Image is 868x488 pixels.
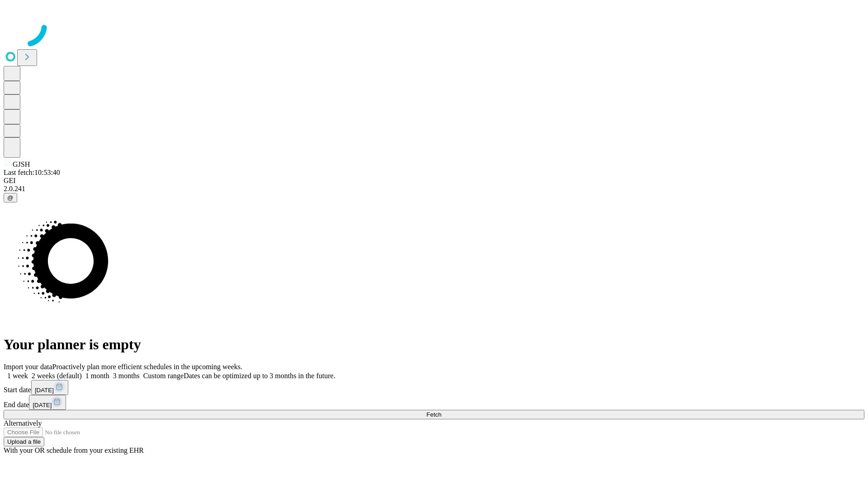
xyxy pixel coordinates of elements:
[33,402,52,408] span: [DATE]
[31,380,68,395] button: [DATE]
[426,411,441,418] span: Fetch
[4,193,17,202] button: @
[184,372,335,380] span: Dates can be optimized up to 3 months in the future.
[32,372,82,380] span: 2 weeks (default)
[4,395,864,410] div: End date
[4,419,42,427] span: Alternatively
[4,177,864,185] div: GEI
[7,372,28,380] span: 1 week
[52,363,242,371] span: Proactively plan more efficient schedules in the upcoming weeks.
[4,363,52,371] span: Import your data
[7,194,14,201] span: @
[85,372,109,380] span: 1 month
[4,380,864,395] div: Start date
[4,336,864,353] h1: Your planner is empty
[4,185,864,193] div: 2.0.241
[4,437,44,446] button: Upload a file
[4,169,60,176] span: Last fetch: 10:53:40
[13,160,30,168] span: GJSH
[143,372,184,380] span: Custom range
[29,395,66,410] button: [DATE]
[35,387,54,394] span: [DATE]
[113,372,140,380] span: 3 months
[4,410,864,419] button: Fetch
[4,446,144,454] span: With your OR schedule from your existing EHR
